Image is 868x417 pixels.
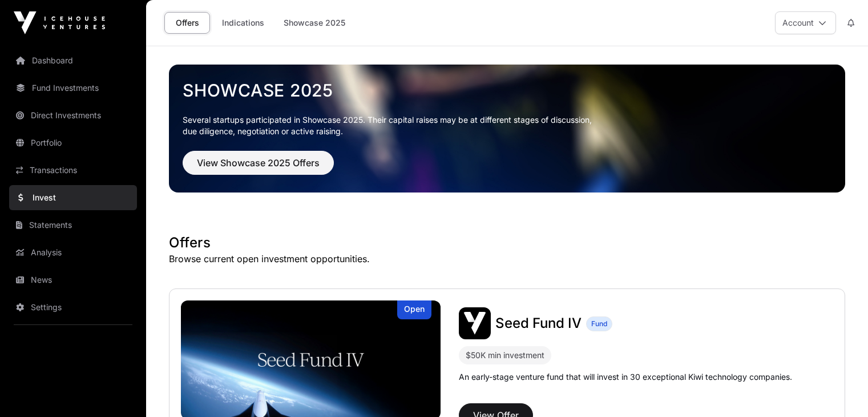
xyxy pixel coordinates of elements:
a: Seed Fund IV [495,314,582,332]
div: $50K min investment [459,346,551,364]
a: Dashboard [9,48,137,73]
button: View Showcase 2025 Offers [183,151,334,175]
a: Indications [215,12,272,34]
a: Offers [164,12,210,34]
a: Portfolio [9,130,137,155]
span: Seed Fund IV [495,315,582,331]
p: Several startups participated in Showcase 2025. Their capital raises may be at different stages o... [183,114,831,137]
span: Fund [591,319,607,328]
div: Open [397,300,431,319]
a: View Showcase 2025 Offers [183,162,334,174]
h1: Offers [169,234,845,252]
iframe: Chat Widget [811,362,868,417]
a: Showcase 2025 [183,80,831,101]
img: Icehouse Ventures Logo [14,11,105,34]
div: $50K min investment [466,348,544,362]
a: News [9,267,137,292]
a: Statements [9,212,137,238]
img: Seed Fund IV [459,307,491,339]
a: Direct Investments [9,103,137,128]
a: Fund Investments [9,75,137,101]
a: Analysis [9,240,137,265]
a: Invest [9,185,137,210]
a: Showcase 2025 [276,12,353,34]
a: Settings [9,295,137,320]
span: View Showcase 2025 Offers [197,156,320,170]
p: Browse current open investment opportunities. [169,252,845,266]
button: Account [775,11,836,34]
img: Showcase 2025 [169,65,845,193]
a: Transactions [9,158,137,183]
p: An early-stage venture fund that will invest in 30 exceptional Kiwi technology companies. [459,371,792,383]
